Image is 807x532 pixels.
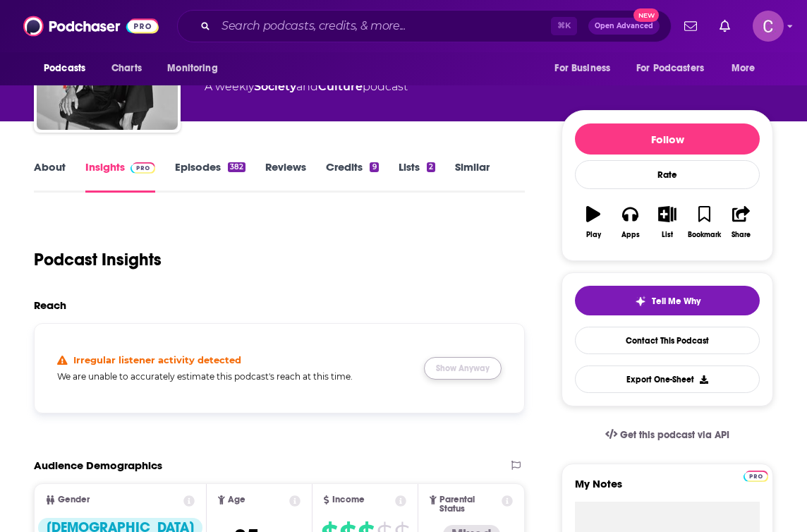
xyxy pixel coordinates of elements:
div: Play [586,231,601,239]
img: Podchaser - Follow, Share and Rate Podcasts [23,13,159,40]
div: List [662,231,673,239]
span: For Business [554,59,610,78]
h5: We are unable to accurately estimate this podcast's reach at this time. [57,371,413,382]
div: 2 [427,162,435,172]
a: Similar [455,160,490,193]
label: My Notes [575,477,760,502]
span: and [296,80,318,93]
a: Credits9 [326,160,378,193]
button: open menu [34,55,104,82]
a: Contact This Podcast [575,327,760,354]
a: Episodes382 [175,160,245,193]
a: Pro website [744,468,768,482]
img: tell me why sparkle [635,296,646,307]
span: Tell Me Why [652,296,700,307]
a: Society [254,80,296,93]
button: Follow [575,123,760,155]
div: 382 [228,162,245,172]
span: More [732,59,756,78]
a: Reviews [265,160,306,193]
span: Logged in as cristina11881 [753,11,784,42]
span: For Podcasters [636,59,704,78]
span: Podcasts [44,59,85,78]
img: Podchaser Pro [131,162,155,174]
button: Bookmark [686,197,722,248]
h4: Irregular listener activity detected [73,354,241,365]
a: Get this podcast via API [594,418,741,452]
h2: Reach [34,298,66,312]
a: Lists2 [399,160,435,193]
button: Share [723,197,760,248]
div: A weekly podcast [205,78,408,95]
input: Search podcasts, credits, & more... [216,15,551,37]
button: open menu [722,55,773,82]
button: List [649,197,686,248]
button: Export One-Sheet [575,365,760,393]
div: Rate [575,160,760,189]
div: Bookmark [688,231,721,239]
div: 9 [370,162,378,172]
a: Show notifications dropdown [679,14,703,38]
button: tell me why sparkleTell Me Why [575,286,760,315]
span: Age [228,495,245,504]
button: Show profile menu [753,11,784,42]
a: InsightsPodchaser Pro [85,160,155,193]
h2: Audience Demographics [34,459,162,472]
button: Apps [612,197,648,248]
button: Open AdvancedNew [588,18,660,35]
span: Gender [58,495,90,504]
a: Show notifications dropdown [714,14,736,38]
span: Monitoring [167,59,217,78]
button: open menu [157,55,236,82]
h1: Podcast Insights [34,249,162,270]
a: About [34,160,66,193]
a: Charts [102,55,150,82]
span: ⌘ K [551,17,577,35]
img: Podchaser Pro [744,471,768,482]
span: Income [332,495,365,504]
div: Search podcasts, credits, & more... [177,10,672,42]
span: Parental Status [439,495,499,514]
span: New [633,8,659,22]
div: Share [732,231,751,239]
span: Charts [111,59,142,78]
button: open menu [545,55,628,82]
div: Apps [621,231,640,239]
img: User Profile [753,11,784,42]
button: Show Anyway [424,357,502,380]
span: Open Advanced [595,23,653,30]
button: open menu [627,55,724,82]
a: Culture [318,80,363,93]
button: Play [575,197,612,248]
span: Get this podcast via API [620,429,729,441]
